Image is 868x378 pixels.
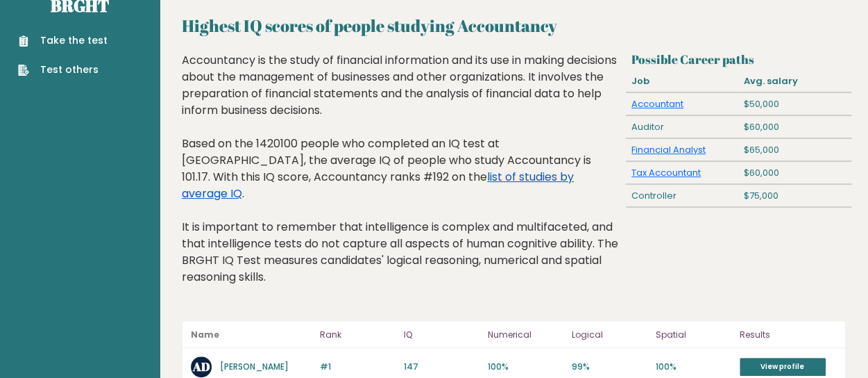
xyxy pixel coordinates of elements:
[404,361,479,373] p: 147
[626,70,738,92] div: Job
[656,361,731,373] p: 100%
[739,139,851,161] div: $65,000
[488,327,563,343] p: Numerical
[631,143,706,156] a: Financial Analyst
[740,358,826,376] a: View profile
[631,52,846,67] h3: Possible Career paths
[572,361,647,373] p: 99%
[18,63,108,77] a: Test others
[320,361,395,373] p: #1
[192,359,210,375] text: AD
[572,327,647,343] p: Logical
[220,361,289,372] a: [PERSON_NAME]
[182,52,621,306] div: Accountancy is the study of financial information and its use in making decisions about the manag...
[626,116,738,138] div: Auditor
[182,169,574,202] a: list of studies by average IQ
[739,116,851,138] div: $60,000
[626,185,738,207] div: Controller
[631,166,701,179] a: Tax Accountant
[656,327,731,343] p: Spatial
[18,33,108,48] a: Take the test
[191,329,219,340] b: Name
[739,93,851,115] div: $50,000
[739,70,851,92] div: Avg. salary
[740,327,837,343] p: Results
[182,13,846,38] h2: Highest IQ scores of people studying Accountancy
[739,162,851,184] div: $60,000
[404,327,479,343] p: IQ
[488,361,563,373] p: 100%
[631,97,683,110] a: Accountant
[739,185,851,207] div: $75,000
[320,327,395,343] p: Rank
